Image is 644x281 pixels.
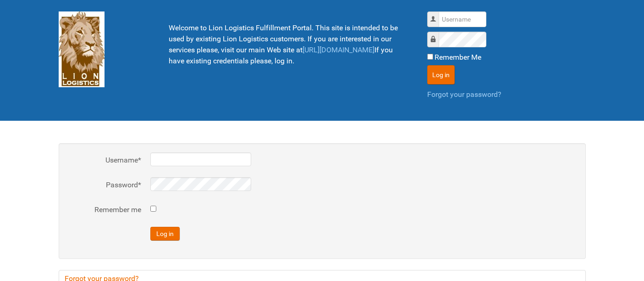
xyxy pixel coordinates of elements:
a: Lion Logistics [59,45,105,53]
p: Welcome to Lion Logistics Fulfillment Portal. This site is intended to be used by existing Lion L... [169,22,404,67]
label: Password [68,180,141,191]
a: [URL][DOMAIN_NAME] [303,45,374,54]
label: Remember Me [435,52,481,63]
button: Log in [150,227,180,241]
label: Username [68,155,141,166]
input: Username [439,11,486,27]
a: Forgot your password? [427,90,501,99]
label: Remember me [68,204,141,215]
img: Lion Logistics [59,11,105,87]
button: Log in [427,65,455,84]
